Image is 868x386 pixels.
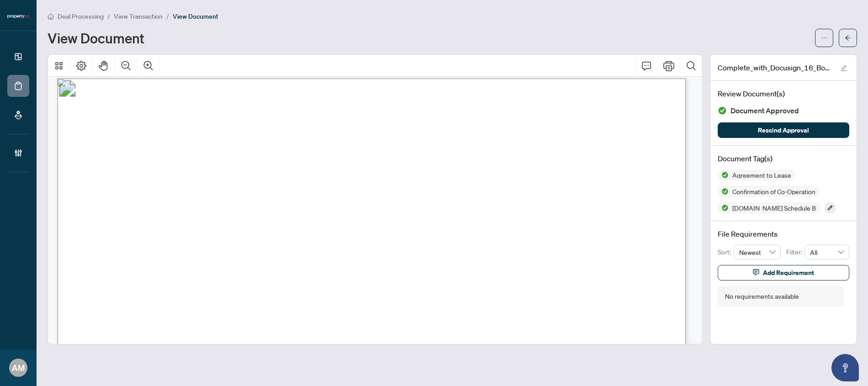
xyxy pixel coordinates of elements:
[58,12,104,21] span: Deal Processing
[786,247,804,257] p: Filter:
[739,245,776,259] span: Newest
[718,265,849,280] button: Add Requirement
[718,169,729,180] img: Status Icon
[718,153,849,164] h4: Document Tag(s)
[718,247,734,257] p: Sort:
[729,188,819,195] span: Confirmation of Co-Operation
[718,186,729,197] img: Status Icon
[718,122,849,138] button: Rescind Approval
[107,11,110,21] li: /
[173,12,218,21] span: View Document
[758,123,809,137] span: Rescind Approval
[729,205,820,211] span: [DOMAIN_NAME] Schedule B
[48,13,54,20] span: home
[763,265,814,280] span: Add Requirement
[841,65,847,71] span: edit
[718,106,727,115] img: Document Status
[729,172,795,178] span: Agreement to Lease
[718,62,832,73] span: Complete_with_Docusign_16_Bonnycastle.pdf
[730,105,799,117] span: Document Approved
[845,35,851,41] span: arrow-left
[718,228,849,239] h4: File Requirements
[7,14,29,19] img: logo
[810,245,844,259] span: All
[718,88,849,99] h4: Review Document(s)
[12,361,25,374] span: AM
[166,11,169,21] li: /
[48,31,144,45] h1: View Document
[821,35,827,41] span: ellipsis
[725,291,799,301] div: No requirements available
[831,354,859,381] button: Open asap
[114,12,163,21] span: View Transaction
[718,202,729,213] img: Status Icon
